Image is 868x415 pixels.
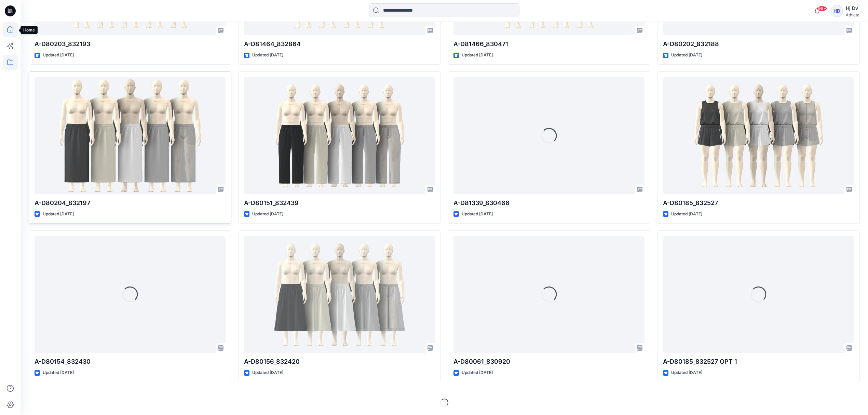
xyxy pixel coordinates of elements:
p: Updated [DATE] [671,211,702,218]
p: Updated [DATE] [462,52,493,59]
p: A-D80156_832420 [244,357,435,366]
p: A-D80154_832430 [35,357,226,366]
p: A-D80203_832193 [35,39,226,49]
p: Updated [DATE] [43,369,74,376]
p: Updated [DATE] [462,211,493,218]
p: Updated [DATE] [252,52,283,59]
p: A-D80204_832197 [35,198,226,208]
p: A-D80151_832439 [244,198,435,208]
p: A-D81464_832864 [244,39,435,49]
a: A-D80204_832197 [35,77,226,194]
p: Updated [DATE] [43,211,74,218]
a: A-D80151_832439 [244,77,435,194]
div: HD [831,5,843,17]
p: A-D80061_830920 [453,357,645,366]
div: Hj Dv [846,4,859,12]
p: A-D80185_832527 OPT 1 [663,357,854,366]
p: A-D80185_832527 [663,198,854,208]
span: 99+ [817,6,827,11]
p: A-D81466_830471 [453,39,645,49]
p: A-D81339_830466 [453,198,645,208]
a: A-D80156_832420 [244,236,435,353]
a: A-D80185_832527 [663,77,854,194]
p: Updated [DATE] [462,369,493,376]
p: Updated [DATE] [671,369,702,376]
p: Updated [DATE] [252,211,283,218]
div: Athleta [846,12,859,17]
p: Updated [DATE] [252,369,283,376]
p: Updated [DATE] [43,52,74,59]
p: Updated [DATE] [671,52,702,59]
p: A-D80202_832188 [663,39,854,49]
